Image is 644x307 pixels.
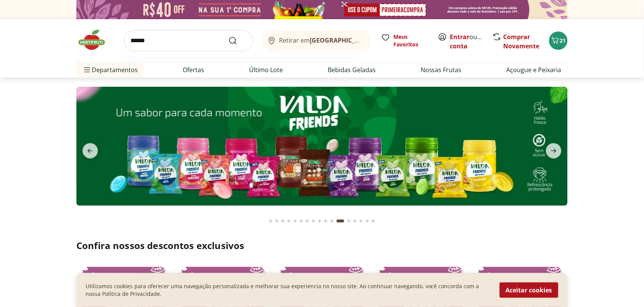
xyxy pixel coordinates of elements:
h2: Confira nossos descontos exclusivos [76,239,568,252]
button: Go to page 15 from fs-carousel [358,212,364,230]
button: Go to page 10 from fs-carousel [323,212,329,230]
a: Comprar Novamente [504,33,540,50]
button: Go to page 9 from fs-carousel [317,212,323,230]
b: [GEOGRAPHIC_DATA]/[GEOGRAPHIC_DATA] [310,36,439,45]
button: Go to page 16 from fs-carousel [364,212,370,230]
span: Retirar em [279,37,364,44]
button: Carrinho [549,31,568,50]
input: search [124,30,253,51]
button: Aceitar cookies [500,282,558,298]
button: Go to page 1 from fs-carousel [268,212,274,230]
a: Ofertas [183,65,204,74]
button: Go to page 17 from fs-carousel [370,212,376,230]
button: Submit Search [228,36,247,45]
button: Retirar em[GEOGRAPHIC_DATA]/[GEOGRAPHIC_DATA] [262,30,372,51]
span: ou [450,32,484,51]
a: Nossas Frutas [421,65,462,74]
button: Go to page 5 from fs-carousel [292,212,298,230]
button: Go to page 2 from fs-carousel [274,212,280,230]
a: Último Lote [249,65,283,74]
button: Go to page 6 from fs-carousel [298,212,304,230]
a: Entrar [450,33,470,41]
a: Açougue e Peixaria [507,65,561,74]
span: Departamentos [83,61,138,79]
img: valda [76,87,568,206]
button: Current page from fs-carousel [335,212,346,230]
button: Go to page 11 from fs-carousel [329,212,335,230]
span: 21 [560,37,566,44]
p: Utilizamos cookies para oferecer uma navegação personalizada e melhorar sua experiencia no nosso ... [86,282,490,298]
button: Go to page 8 from fs-carousel [310,212,317,230]
button: Go to page 3 from fs-carousel [280,212,286,230]
button: Menu [83,61,92,79]
span: Meus Favoritos [393,33,429,48]
button: Go to page 7 from fs-carousel [304,212,310,230]
button: next [540,143,568,158]
button: Go to page 14 from fs-carousel [352,212,358,230]
img: Hortifruti [76,28,115,51]
a: Bebidas Geladas [328,65,376,74]
a: Meus Favoritos [381,33,429,48]
button: previous [76,143,104,158]
a: Criar conta [450,33,492,50]
button: Go to page 13 from fs-carousel [346,212,352,230]
button: Go to page 4 from fs-carousel [286,212,292,230]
